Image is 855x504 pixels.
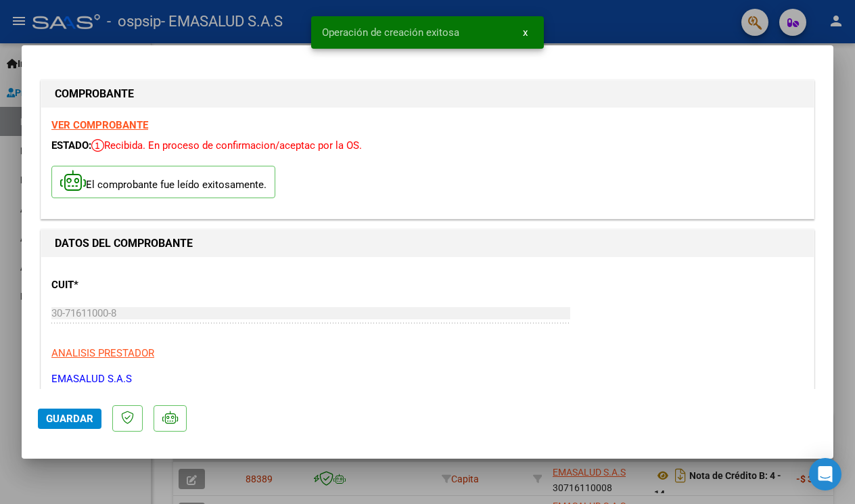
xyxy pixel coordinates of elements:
span: Recibida. En proceso de confirmacion/aceptac por la OS. [91,139,362,152]
p: CUIT [51,277,277,293]
span: ESTADO: [51,139,91,152]
span: Guardar [46,413,93,425]
a: VER COMPROBANTE [51,119,148,131]
span: Operación de creación exitosa [322,26,459,39]
button: Guardar [38,409,101,429]
strong: DATOS DEL COMPROBANTE [55,237,193,250]
span: x [523,26,528,39]
p: El comprobante fue leído exitosamente. [51,166,275,199]
strong: COMPROBANTE [55,87,134,100]
button: x [512,20,538,45]
span: ANALISIS PRESTADOR [51,347,154,359]
p: EMASALUD S.A.S [51,371,804,387]
div: Open Intercom Messenger [809,458,841,490]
